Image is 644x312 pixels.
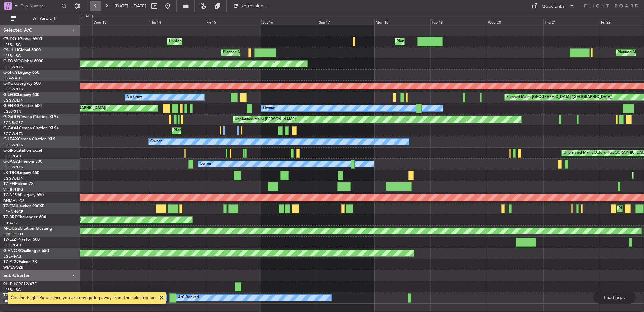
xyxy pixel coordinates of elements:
div: [DATE] [82,14,93,19]
a: T7-PJ29Falcon 7X [3,260,37,264]
div: Mon 18 [374,19,430,25]
span: [DATE] - [DATE] [115,3,146,9]
div: Wed 13 [92,19,149,25]
a: EGNR/CEG [3,120,24,125]
a: 9H-EHCPC12/47E [3,282,37,286]
span: T7-PJ29 [3,260,19,264]
a: LFPB/LBG [3,53,21,58]
span: M-OUSE [3,227,20,231]
a: G-LEGCLegacy 600 [3,93,39,97]
span: T7-BRE [3,215,17,219]
span: T7-LZZI [3,238,17,242]
span: Refreshing... [240,4,268,8]
div: Tue 19 [430,19,487,25]
a: DNMM/LOS [3,198,24,203]
span: G-SIRS [3,149,16,153]
div: Planned Maint [174,126,198,136]
div: Sat 16 [261,19,318,25]
a: G-SIRSCitation Excel [3,149,42,153]
a: G-JAGAPhenom 300 [3,160,42,164]
a: LFPB/LBG [3,42,21,47]
div: Owner [200,159,211,169]
a: G-ENRGPraetor 600 [3,104,42,108]
a: T7-LZZIPraetor 600 [3,238,40,242]
a: VHHH/HKG [3,187,23,192]
a: EGLF/FAB [3,154,21,159]
span: LX-TRO [3,171,18,175]
a: LGAV/ATH [3,76,22,81]
a: LFMN/NCE [3,209,23,214]
a: LTBA/ISL [3,220,19,226]
div: Planned Maint [GEOGRAPHIC_DATA] ([GEOGRAPHIC_DATA]) [506,92,612,102]
a: EGGW/LTN [3,176,24,181]
a: EGGW/LTN [3,87,24,92]
div: No Crew [127,92,142,102]
div: Sun 17 [318,19,374,25]
a: EGGW/LTN [3,98,24,103]
div: Thu 14 [149,19,205,25]
div: Planned Maint [GEOGRAPHIC_DATA] ([GEOGRAPHIC_DATA]) [397,36,503,47]
a: CS-DOUGlobal 6500 [3,37,42,41]
span: CS-DOU [3,37,19,41]
a: EGLF/FAB [3,254,21,259]
span: CS-JHH [3,48,18,52]
a: T7-BREChallenger 604 [3,215,46,219]
span: 9H-EHC [3,282,18,286]
a: WMSA/SZB [3,265,23,270]
a: G-FOMOGlobal 6000 [3,59,43,63]
button: Quick Links [528,1,578,11]
div: Planned Maint [GEOGRAPHIC_DATA] ([GEOGRAPHIC_DATA]) [223,48,329,58]
div: Loading... [593,291,636,304]
a: G-GAALCessna Citation XLS+ [3,126,59,130]
span: All Aircraft [18,16,71,21]
span: G-KGKG [3,82,19,86]
a: T7-FFIFalcon 7X [3,182,34,186]
span: G-GARE [3,115,19,119]
a: LFMD/CEQ [3,232,23,237]
div: Unplanned Maint [PERSON_NAME] [235,114,296,125]
span: G-VNOR [3,249,20,253]
a: M-OUSECitation Mustang [3,227,52,231]
input: Trip Number [21,1,59,11]
div: Quick Links [542,3,565,10]
a: G-GARECessna Citation XLS+ [3,115,59,119]
a: T7-EMIHawker 900XP [3,204,44,208]
span: G-FOMO [3,59,21,63]
a: G-LEAXCessna Citation XLS [3,137,55,141]
span: T7-N1960 [3,193,22,197]
div: Owner [150,137,162,147]
div: A/C Booked [178,293,199,303]
button: Refreshing... [230,1,270,11]
div: Thu 21 [543,19,600,25]
span: G-ENRG [3,104,19,108]
a: EGGW/LTN [3,165,24,170]
a: EGSS/STN [3,109,21,114]
a: EGGW/LTN [3,131,24,136]
a: LX-TROLegacy 650 [3,171,39,175]
span: G-GAAL [3,126,19,130]
button: All Aircraft [7,13,73,24]
a: G-KGKGLegacy 600 [3,82,41,86]
div: Wed 20 [487,19,543,25]
div: Fri 15 [205,19,261,25]
a: EGLF/FAB [3,243,21,248]
div: Unplanned Maint [GEOGRAPHIC_DATA] ([GEOGRAPHIC_DATA]) [169,36,280,47]
span: G-LEAX [3,137,18,141]
a: EGGW/LTN [3,64,24,70]
a: CS-JHHGlobal 6000 [3,48,41,52]
span: G-SPCY [3,71,18,75]
a: G-SPCYLegacy 650 [3,71,39,75]
span: T7-EMI [3,204,17,208]
div: Closing Flight Panel since you are navigating away from the selected leg [11,295,156,302]
div: Owner [263,103,275,113]
a: EGGW/LTN [3,142,24,148]
span: G-JAGA [3,160,19,164]
span: T7-FFI [3,182,15,186]
span: G-LEGC [3,93,18,97]
a: T7-N1960Legacy 650 [3,193,44,197]
a: G-VNORChallenger 650 [3,249,49,253]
